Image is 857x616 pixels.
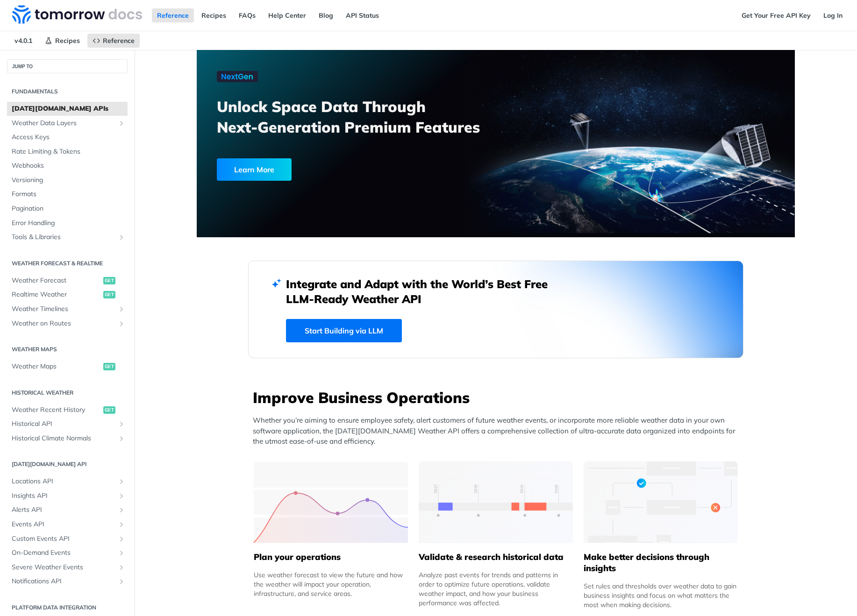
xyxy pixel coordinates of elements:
[736,8,816,22] a: Get Your Free API Key
[12,233,115,242] span: Tools & Libraries
[253,387,743,408] h3: Improve Business Operations
[12,204,125,213] span: Pagination
[118,578,125,585] button: Show subpages for Notifications API
[12,434,115,443] span: Historical Climate Normals
[286,276,562,306] h2: Integrate and Adapt with the World’s Best Free LLM-Ready Weather API
[118,549,125,557] button: Show subpages for On-Demand Events
[7,259,128,268] h2: Weather Forecast & realtime
[7,503,128,517] a: Alerts APIShow subpages for Alerts API
[7,159,128,173] a: Webhooks
[7,317,128,331] a: Weather on RoutesShow subpages for Weather on Routes
[584,461,738,543] img: a22d113-group-496-32x.svg
[12,534,115,544] span: Custom Events API
[7,345,128,354] h2: Weather Maps
[12,147,125,156] span: Rate Limiting & Tokens
[103,277,115,284] span: get
[118,535,125,543] button: Show subpages for Custom Events API
[254,570,408,598] div: Use weather forecast to view the future and how the weather will impact your operation, infrastru...
[12,161,125,170] span: Webhooks
[584,552,738,574] h5: Make better decisions through insights
[103,363,115,370] span: get
[217,158,448,181] a: Learn More
[9,34,37,48] span: v4.0.1
[12,119,115,128] span: Weather Data Layers
[7,216,128,230] a: Error Handling
[118,320,125,327] button: Show subpages for Weather on Routes
[7,145,128,159] a: Rate Limiting & Tokens
[12,304,115,314] span: Weather Timelines
[12,133,125,142] span: Access Keys
[286,319,402,342] a: Start Building via LLM
[341,8,384,22] a: API Status
[12,477,115,486] span: Locations API
[419,552,573,563] h5: Validate & research historical data
[40,34,85,48] a: Recipes
[7,389,128,397] h2: Historical Weather
[12,362,101,371] span: Weather Maps
[254,461,408,543] img: 39565e8-group-4962x.svg
[234,8,261,22] a: FAQs
[12,190,125,199] span: Formats
[7,603,128,612] h2: Platform DATA integration
[7,532,128,546] a: Custom Events APIShow subpages for Custom Events API
[118,234,125,241] button: Show subpages for Tools & Libraries
[87,34,140,48] a: Reference
[7,432,128,446] a: Historical Climate NormalsShow subpages for Historical Climate Normals
[7,102,128,116] a: [DATE][DOMAIN_NAME] APIs
[12,276,101,285] span: Weather Forecast
[7,574,128,588] a: Notifications APIShow subpages for Notifications API
[7,417,128,431] a: Historical APIShow subpages for Historical API
[7,202,128,216] a: Pagination
[419,570,573,608] div: Analyze past events for trends and patterns in order to optimize future operations, validate weat...
[196,8,231,22] a: Recipes
[263,8,311,22] a: Help Center
[7,302,128,316] a: Weather TimelinesShow subpages for Weather Timelines
[103,406,115,414] span: get
[7,474,128,489] a: Locations APIShow subpages for Locations API
[12,505,115,515] span: Alerts API
[217,71,258,82] img: NextGen
[118,305,125,313] button: Show subpages for Weather Timelines
[103,291,115,298] span: get
[314,8,338,22] a: Blog
[118,564,125,571] button: Show subpages for Severe Weather Events
[118,420,125,428] button: Show subpages for Historical API
[584,581,738,609] div: Set rules and thresholds over weather data to gain business insights and focus on what matters th...
[118,492,125,500] button: Show subpages for Insights API
[7,489,128,503] a: Insights APIShow subpages for Insights API
[818,8,848,22] a: Log In
[7,546,128,560] a: On-Demand EventsShow subpages for On-Demand Events
[12,563,115,572] span: Severe Weather Events
[419,461,573,543] img: 13d7ca0-group-496-2.svg
[7,288,128,302] a: Realtime Weatherget
[12,176,125,185] span: Versioning
[7,173,128,187] a: Versioning
[12,520,115,529] span: Events API
[12,5,142,24] img: Tomorrow.io Weather API Docs
[118,506,125,514] button: Show subpages for Alerts API
[118,478,125,485] button: Show subpages for Locations API
[7,560,128,574] a: Severe Weather EventsShow subpages for Severe Weather Events
[7,360,128,374] a: Weather Mapsget
[152,8,194,22] a: Reference
[7,230,128,244] a: Tools & LibrariesShow subpages for Tools & Libraries
[217,96,506,137] h3: Unlock Space Data Through Next-Generation Premium Features
[55,36,80,45] span: Recipes
[7,403,128,417] a: Weather Recent Historyget
[7,87,128,96] h2: Fundamentals
[12,219,125,228] span: Error Handling
[7,460,128,468] h2: [DATE][DOMAIN_NAME] API
[7,187,128,201] a: Formats
[12,104,125,113] span: [DATE][DOMAIN_NAME] APIs
[7,130,128,144] a: Access Keys
[7,517,128,531] a: Events APIShow subpages for Events API
[253,415,743,447] p: Whether you’re aiming to ensure employee safety, alert customers of future weather events, or inc...
[12,290,101,299] span: Realtime Weather
[12,319,115,328] span: Weather on Routes
[12,405,101,415] span: Weather Recent History
[12,548,115,558] span: On-Demand Events
[103,36,135,45] span: Reference
[118,435,125,442] button: Show subpages for Historical Climate Normals
[12,491,115,501] span: Insights API
[118,521,125,528] button: Show subpages for Events API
